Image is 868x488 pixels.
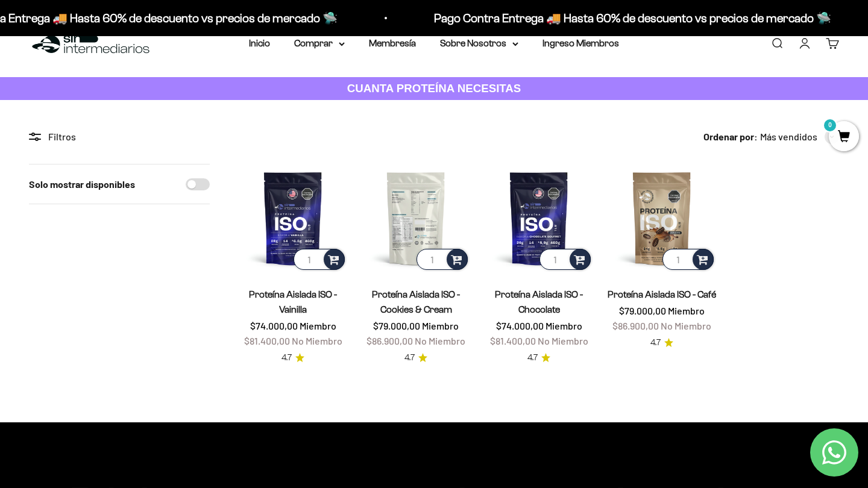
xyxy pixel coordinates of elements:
[415,335,465,346] span: No Miembro
[422,320,459,331] span: Miembro
[661,320,711,331] span: No Miembro
[249,289,337,314] a: Proteína Aislada ISO - Vainilla
[404,351,427,364] a: 4.74.7 de 5.0 estrellas
[650,336,661,349] span: 4.7
[703,129,758,145] span: Ordenar por:
[546,320,582,331] span: Miembro
[619,305,666,316] span: $79.000,00
[760,129,817,145] span: Más vendidos
[527,351,538,364] span: 4.7
[347,82,521,95] strong: CUANTA PROTEÍNA NECESITAS
[362,164,470,272] img: Proteína Aislada ISO - Cookies & Cream
[823,118,837,133] mark: 0
[404,351,415,364] span: 4.7
[373,320,420,331] span: $79.000,00
[760,129,839,145] button: Más vendidos
[250,320,298,331] span: $74.000,00
[650,336,673,349] a: 4.74.7 de 5.0 estrellas
[29,177,135,192] label: Solo mostrar disponibles
[495,289,583,314] a: Proteína Aislada ISO - Chocolate
[496,320,544,331] span: $74.000,00
[420,8,817,28] p: Pago Contra Entrega 🚚 Hasta 60% de descuento vs precios de mercado 🛸
[372,289,460,314] a: Proteína Aislada ISO - Cookies & Cream
[366,335,413,346] span: $86.900,00
[281,351,292,364] span: 4.7
[440,36,518,51] summary: Sobre Nosotros
[281,351,304,364] a: 4.74.7 de 5.0 estrellas
[300,320,336,331] span: Miembro
[542,38,619,48] a: Ingreso Miembros
[249,38,270,48] a: Inicio
[612,320,659,331] span: $86.900,00
[244,335,290,346] span: $81.400,00
[292,335,342,346] span: No Miembro
[829,131,859,144] a: 0
[29,129,210,145] div: Filtros
[538,335,588,346] span: No Miembro
[294,36,345,51] summary: Comprar
[668,305,705,316] span: Miembro
[490,335,536,346] span: $81.400,00
[369,38,416,48] a: Membresía
[608,289,716,299] a: Proteína Aislada ISO - Café
[527,351,550,364] a: 4.74.7 de 5.0 estrellas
